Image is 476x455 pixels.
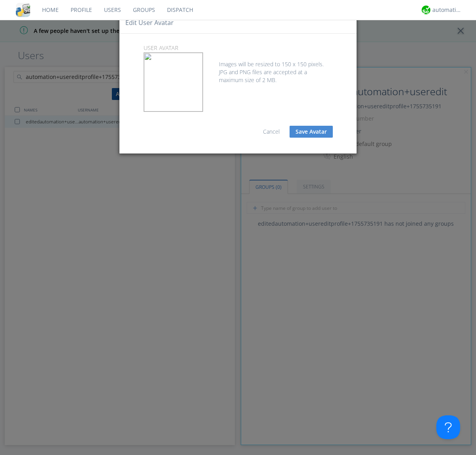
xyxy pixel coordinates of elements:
div: automation+atlas [432,6,462,14]
a: Cancel [263,128,280,135]
h4: Edit user Avatar [125,18,174,27]
div: Images will be resized to 150 x 150 pixels. JPG and PNG files are accepted at a maximum size of 2... [144,52,333,84]
button: Save Avatar [290,126,333,138]
img: cddb5a64eb264b2086981ab96f4c1ba7 [16,3,30,17]
img: d2d01cd9b4174d08988066c6d424eccd [422,6,430,14]
p: user Avatar [138,44,339,52]
img: 9eb0f733-19e9-4146-8fa2-b071c74c11d2 [144,53,203,111]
